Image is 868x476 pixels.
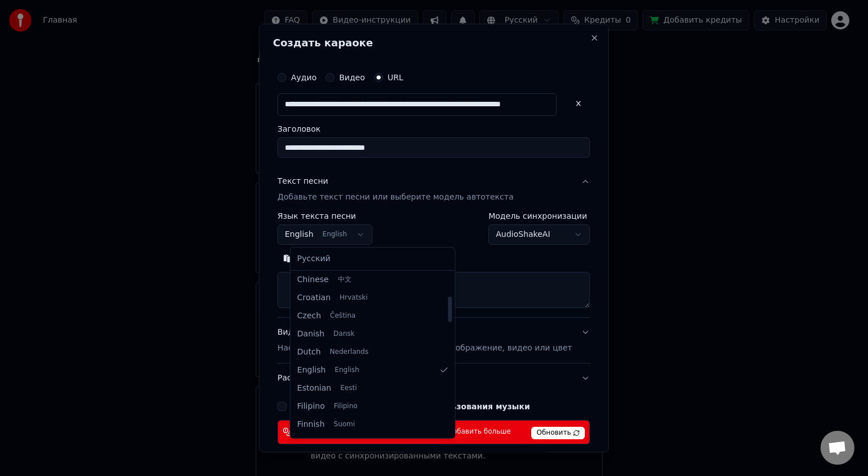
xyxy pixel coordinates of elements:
[297,347,321,358] span: Dutch
[335,366,359,375] span: English
[297,401,325,412] span: Filipino
[297,328,324,340] span: Danish
[297,253,331,265] span: Русский
[338,275,351,284] span: 中文
[340,384,357,393] span: Eesti
[297,310,321,322] span: Czech
[330,311,355,321] span: Čeština
[297,274,329,285] span: Chinese
[334,402,358,411] span: Filipino
[333,330,354,339] span: Dansk
[297,419,325,430] span: Finnish
[297,365,326,376] span: English
[297,383,331,394] span: Estonian
[334,420,355,429] span: Suomi
[340,293,368,302] span: Hrvatski
[297,292,331,304] span: Croatian
[330,348,368,357] span: Nederlands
